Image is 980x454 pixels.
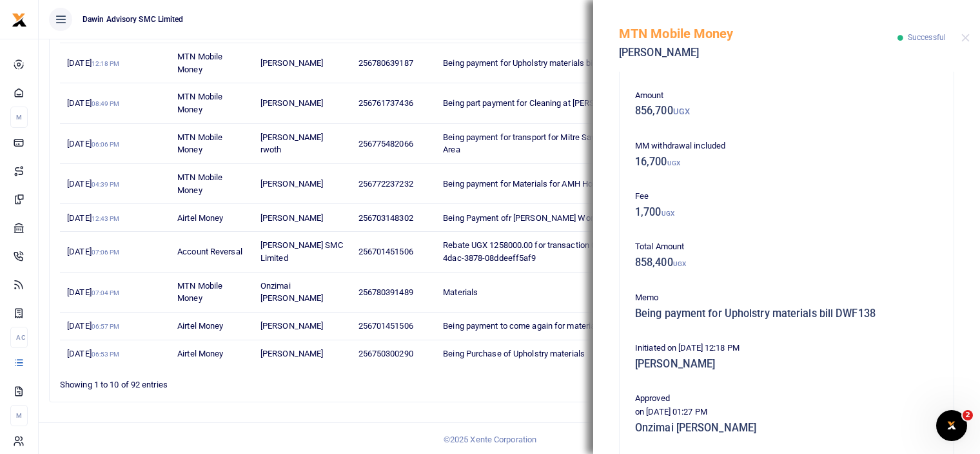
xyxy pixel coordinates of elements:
p: MM withdrawal included [635,139,938,153]
span: Being Purchase of Upholstry materials [443,349,585,358]
span: 2 [963,410,973,420]
span: Being payment for Materials for AMH Hospital [443,179,612,189]
small: 07:06 PM [92,249,120,256]
span: Airtel Money [177,349,223,358]
small: 08:49 PM [92,100,120,107]
span: MTN Mobile Money [177,52,222,74]
small: 06:57 PM [92,323,120,330]
div: Showing 1 to 10 of 92 entries [60,371,429,391]
button: Close [961,34,970,42]
span: Airtel Money [177,321,223,331]
p: Fee [635,190,938,203]
span: MTN Mobile Money [177,92,222,114]
small: UGX [673,107,690,116]
span: Onzimai [PERSON_NAME] [260,281,323,304]
span: Successful [908,33,946,42]
h5: Onzimai [PERSON_NAME] [635,422,938,435]
small: 07:04 PM [92,289,120,296]
h5: [PERSON_NAME] [635,358,938,371]
small: 06:06 PM [92,141,120,148]
iframe: Intercom live chat [936,410,967,441]
small: UGX [673,260,686,267]
span: 256703148302 [358,213,413,223]
h5: 1,700 [635,206,938,219]
span: [DATE] [67,58,119,68]
span: 256780639187 [358,58,413,68]
span: MTN Mobile Money [177,281,222,304]
span: [DATE] [67,98,119,108]
span: [DATE] [67,247,119,256]
small: 12:43 PM [92,215,120,222]
span: [DATE] [67,179,119,189]
span: 256750300290 [358,349,413,358]
small: UGX [667,160,680,167]
p: Amount [635,89,938,103]
span: 256780391489 [358,287,413,297]
h5: 16,700 [635,156,938,169]
h5: Being payment for Upholstry materials bill DWF138 [635,307,938,320]
span: 256761737436 [358,98,413,108]
span: [PERSON_NAME] [260,179,323,189]
p: Memo [635,291,938,305]
span: [PERSON_NAME] [260,98,323,108]
span: Being payment for Upholstry materials bill DWF138 [443,58,631,68]
h5: 856,700 [635,105,938,118]
span: 256775482066 [358,139,413,149]
span: Being part payment for Cleaning at [PERSON_NAME] [443,98,635,108]
h5: [PERSON_NAME] [619,46,897,59]
span: 256701451506 [358,321,413,331]
small: 04:39 PM [92,181,120,188]
span: Dawin Advisory SMC Limited [77,14,189,25]
p: Total Amount [635,240,938,254]
span: [PERSON_NAME] [260,349,323,358]
span: [PERSON_NAME] SMC Limited [260,240,343,263]
span: Rebate UGX 1258000.00 for transaction 0bb84d8f-1bc9-4dac-3878-08ddeeff5af9 [443,240,650,263]
p: Approved [635,392,938,406]
li: Ac [10,327,28,348]
span: 256772237232 [358,179,413,189]
li: M [10,405,28,426]
span: Being payment to come again for materials [443,321,602,331]
span: Account Reversal [177,247,242,256]
img: logo-small [12,12,27,28]
li: M [10,107,28,128]
small: 06:53 PM [92,351,120,358]
h5: 858,400 [635,256,938,269]
span: Airtel Money [177,213,223,223]
p: Initiated on [DATE] 12:18 PM [635,342,938,355]
span: Being Payment ofr [PERSON_NAME] Works [443,213,602,223]
span: [DATE] [67,287,119,297]
span: [DATE] [67,213,119,223]
span: [DATE] [67,349,119,358]
span: Being payment for transport for Mitre Saw from Industrial Area [443,132,654,155]
span: [PERSON_NAME] rwoth [260,132,323,155]
span: [DATE] [67,139,119,149]
span: [PERSON_NAME] [260,321,323,331]
small: 12:18 PM [92,60,120,67]
span: 256701451506 [358,247,413,256]
span: Materials [443,287,478,297]
a: logo-small logo-large logo-large [12,14,27,24]
span: [DATE] [67,321,119,331]
h5: MTN Mobile Money [619,26,897,41]
small: UGX [661,210,674,217]
span: [PERSON_NAME] [260,213,323,223]
span: [PERSON_NAME] [260,58,323,68]
span: MTN Mobile Money [177,132,222,155]
span: MTN Mobile Money [177,172,222,195]
p: on [DATE] 01:27 PM [635,406,938,419]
